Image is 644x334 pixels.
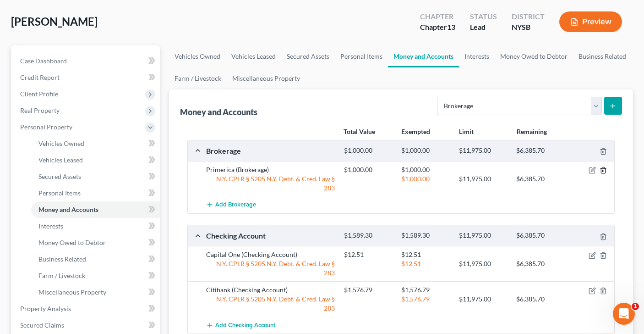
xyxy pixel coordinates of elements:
div: $1,576.79 [397,295,454,304]
span: Miscellaneous Property [38,288,106,296]
div: $1,589.30 [397,231,454,240]
div: $11,975.00 [454,231,512,240]
div: $12.51 [397,250,454,259]
div: Primerica (Brokerage) [202,165,339,174]
a: Vehicles Owned [169,45,226,67]
span: Client Profile [20,90,58,98]
div: Status [470,11,497,22]
a: Money Owed to Debtor [31,234,160,251]
div: $1,576.79 [397,285,454,295]
button: Preview [559,11,622,32]
span: Farm / Livestock [38,272,85,279]
span: Property Analysis [20,305,71,312]
span: [PERSON_NAME] [11,15,98,28]
span: 13 [447,22,455,31]
a: Secured Assets [281,45,335,67]
span: Money Owed to Debtor [38,239,106,246]
a: Farm / Livestock [31,267,160,284]
span: Secured Claims [20,321,64,329]
div: $1,000.00 [397,165,454,174]
span: Money and Accounts [38,206,98,213]
div: $1,589.30 [339,231,397,240]
div: $1,000.00 [397,146,454,155]
div: N.Y. CPLR § 5205 N.Y. Debt. & Cred. Law § 283 [202,174,339,193]
div: $12.51 [397,259,454,268]
div: Brokerage [202,146,339,156]
button: Add Checking Account [206,317,275,334]
a: Vehicles Leased [31,152,160,168]
div: Chapter [420,22,455,33]
div: $1,000.00 [397,174,454,184]
a: Business Related [31,251,160,267]
div: NYSB [512,22,545,33]
div: Chapter [420,11,455,22]
a: Personal Items [335,45,388,67]
a: Vehicles Owned [31,135,160,152]
span: Real Property [20,106,60,114]
div: Money and Accounts [180,106,257,117]
a: Business Related [573,45,632,67]
div: Citibank (Checking Account) [202,285,339,295]
a: Vehicles Leased [226,45,281,67]
div: $1,576.79 [339,285,397,295]
div: $1,000.00 [339,146,397,155]
a: Property Analysis [13,301,160,317]
div: N.Y. CPLR § 5205 N.Y. Debt. & Cred. Law § 283 [202,259,339,278]
strong: Exempted [401,128,430,135]
a: Money and Accounts [388,45,459,67]
a: Personal Items [31,185,160,201]
a: Secured Claims [13,317,160,334]
div: $12.51 [339,250,397,259]
span: Business Related [38,255,86,263]
div: $6,385.70 [512,146,569,155]
strong: Total Value [344,128,375,135]
strong: Limit [459,128,474,135]
span: Personal Property [20,123,72,131]
a: Credit Report [13,69,160,86]
a: Miscellaneous Property [31,284,160,301]
div: $6,385.70 [512,231,569,240]
span: Vehicles Owned [38,139,84,147]
a: Interests [31,218,160,234]
div: $11,975.00 [454,259,512,268]
div: District [512,11,545,22]
div: Capital One (Checking Account) [202,250,339,259]
div: $11,975.00 [454,174,512,184]
div: $6,385.70 [512,259,569,268]
div: $6,385.70 [512,295,569,304]
button: Add Brokerage [206,196,256,213]
div: Lead [470,22,497,33]
a: Case Dashboard [13,53,160,69]
a: Money Owed to Debtor [495,45,573,67]
span: Secured Assets [38,173,81,180]
a: Interests [459,45,495,67]
strong: Remaining [517,128,547,135]
span: Case Dashboard [20,57,67,65]
div: $6,385.70 [512,174,569,184]
div: $1,000.00 [339,165,397,174]
div: $11,975.00 [454,146,512,155]
div: $11,975.00 [454,295,512,304]
div: Checking Account [202,231,339,240]
a: Money and Accounts [31,201,160,218]
span: Add Checking Account [215,322,275,329]
a: Miscellaneous Property [227,67,306,89]
span: Vehicles Leased [38,156,83,164]
span: Personal Items [38,189,81,197]
a: Farm / Livestock [169,67,227,89]
span: 1 [632,303,639,310]
span: Add Brokerage [215,201,256,209]
a: Secured Assets [31,168,160,185]
div: N.Y. CPLR § 5205 N.Y. Debt. & Cred. Law § 283 [202,295,339,313]
iframe: Intercom live chat [613,303,635,325]
span: Interests [38,222,63,230]
span: Credit Report [20,73,60,81]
